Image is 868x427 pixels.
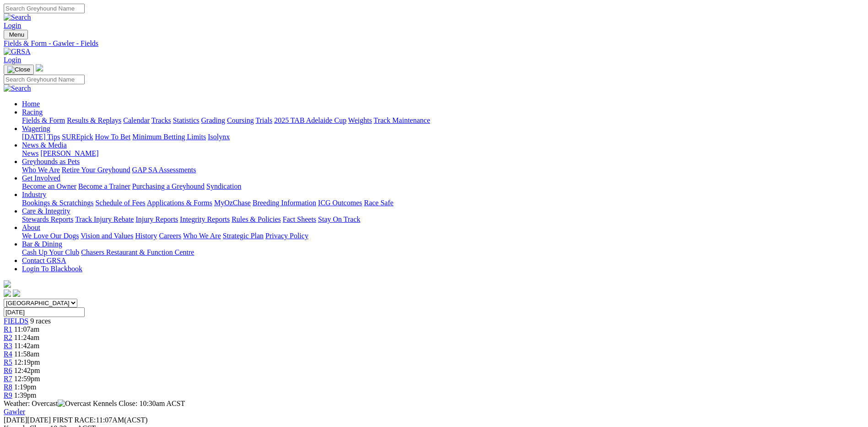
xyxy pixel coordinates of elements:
[22,224,40,231] a: About
[30,317,51,325] span: 9 races
[4,30,28,39] button: Toggle navigation
[135,232,157,240] a: History
[22,215,864,224] div: Care & Integrity
[4,290,11,297] img: facebook.svg
[4,4,85,13] input: Search
[274,116,346,124] a: 2025 TAB Adelaide Cup
[4,408,25,416] a: Gawler
[14,391,37,399] span: 1:39pm
[159,232,181,240] a: Careers
[214,199,251,207] a: MyOzChase
[14,367,40,374] span: 12:42pm
[14,358,40,366] span: 12:19pm
[4,334,12,341] a: R2
[14,334,39,341] span: 11:24am
[232,215,281,223] a: Rules & Policies
[22,257,66,264] a: Contact GRSA
[40,149,98,157] a: [PERSON_NAME]
[62,166,130,174] a: Retire Your Greyhound
[14,350,39,358] span: 11:58am
[4,400,93,407] span: Weather: Overcast
[147,199,212,207] a: Applications & Forms
[180,215,230,223] a: Integrity Reports
[36,64,43,71] img: logo-grsa-white.png
[208,133,230,141] a: Isolynx
[14,325,39,333] span: 11:07am
[53,416,148,424] span: 11:07AM(ACST)
[4,280,11,288] img: logo-grsa-white.png
[318,215,360,223] a: Stay On Track
[4,375,12,383] a: R7
[22,133,864,141] div: Wagering
[4,39,864,48] a: Fields & Form - Gawler - Fields
[22,215,73,223] a: Stewards Reports
[22,240,62,248] a: Bar & Dining
[4,75,85,84] input: Search
[4,307,85,317] input: Select date
[22,248,79,256] a: Cash Up Your Club
[22,232,79,240] a: We Love Our Dogs
[81,232,133,240] a: Vision and Values
[4,358,12,366] a: R5
[22,199,93,207] a: Bookings & Scratchings
[151,116,171,124] a: Tracks
[95,199,145,207] a: Schedule of Fees
[22,166,864,174] div: Greyhounds as Pets
[364,199,393,207] a: Race Safe
[223,232,264,240] a: Strategic Plan
[58,400,91,408] img: Overcast
[4,22,21,29] a: Login
[4,350,12,358] a: R4
[132,182,205,190] a: Purchasing a Greyhound
[22,199,864,207] div: Industry
[14,383,37,391] span: 1:19pm
[132,133,206,141] a: Minimum Betting Limits
[14,342,39,350] span: 11:42am
[67,116,121,124] a: Results & Replays
[135,215,178,223] a: Injury Reports
[62,133,93,141] a: SUREpick
[283,215,316,223] a: Fact Sheets
[4,416,27,424] span: [DATE]
[13,290,20,297] img: twitter.svg
[4,383,12,391] span: R8
[75,215,134,223] a: Track Injury Rebate
[4,48,31,56] img: GRSA
[9,31,24,38] span: Menu
[4,342,12,350] a: R3
[173,116,199,124] a: Statistics
[22,232,864,240] div: About
[4,65,34,75] button: Toggle navigation
[4,367,12,374] a: R6
[4,56,21,64] a: Login
[4,13,31,22] img: Search
[265,232,308,240] a: Privacy Policy
[348,116,372,124] a: Weights
[22,133,60,141] a: [DATE] Tips
[123,116,150,124] a: Calendar
[93,400,185,407] span: Kennels Close: 10:30am ACST
[22,116,65,124] a: Fields & Form
[22,158,80,165] a: Greyhounds as Pets
[81,248,194,256] a: Chasers Restaurant & Function Centre
[253,199,316,207] a: Breeding Information
[227,116,254,124] a: Coursing
[4,317,28,325] a: FIELDS
[4,391,12,399] span: R9
[4,416,51,424] span: [DATE]
[78,182,130,190] a: Become a Trainer
[4,325,12,333] a: R1
[22,100,40,108] a: Home
[201,116,225,124] a: Grading
[22,149,864,158] div: News & Media
[22,116,864,125] div: Racing
[22,141,67,149] a: News & Media
[22,174,60,182] a: Get Involved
